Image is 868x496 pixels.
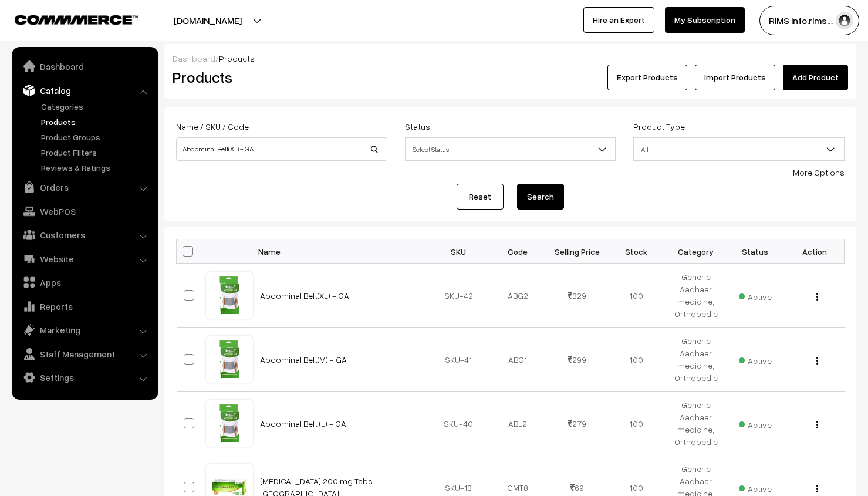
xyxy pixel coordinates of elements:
a: My Subscription [665,7,745,33]
img: user [836,12,853,29]
span: Active [739,480,772,495]
a: Product Filters [38,146,154,158]
a: Staff Management [15,343,154,365]
th: Code [488,239,548,264]
a: Website [15,248,154,269]
td: SKU-41 [429,328,488,392]
a: Abdominal Belt(M) - GA [260,355,347,365]
td: Generic Aadhaar medicine, Orthopedic [666,392,725,455]
a: Catalog [15,80,154,101]
div: / [173,52,848,65]
td: Generic Aadhaar medicine, Orthopedic [666,264,725,328]
span: Active [739,416,772,431]
span: Select Status [406,139,616,160]
a: More Options [793,167,845,177]
a: WebPOS [15,201,154,222]
a: Product Groups [38,131,154,143]
a: Reports [15,296,154,317]
td: ABL2 [488,392,548,455]
td: 100 [607,264,666,328]
button: Export Products [607,65,687,90]
span: All [634,139,844,160]
h2: Products [173,68,386,86]
input: Name / SKU / Code [176,137,387,161]
button: Search [517,184,564,210]
span: Select Status [405,137,616,161]
td: ABG1 [488,328,548,392]
td: 100 [607,328,666,392]
img: Menu [816,485,818,492]
td: 279 [548,392,607,455]
td: 100 [607,392,666,455]
th: Selling Price [548,239,607,264]
label: Status [405,120,430,133]
a: Dashboard [15,56,154,77]
a: Abdominal Belt (L) - GA [260,419,346,428]
td: Generic Aadhaar medicine, Orthopedic [666,328,725,392]
a: Reviews & Ratings [38,161,154,174]
a: Reset [457,184,504,210]
span: Active [739,288,772,303]
a: Products [38,116,154,128]
label: Name / SKU / Code [176,120,249,133]
button: RIMS info.rims… [759,6,859,35]
a: Customers [15,224,154,245]
span: All [633,137,845,161]
a: Apps [15,272,154,293]
label: Product Type [633,120,685,133]
a: Marketing [15,319,154,340]
th: Name [253,239,429,264]
th: Action [785,239,844,264]
button: [DOMAIN_NAME] [133,6,283,35]
a: Dashboard [173,53,215,63]
a: Settings [15,367,154,388]
span: Active [739,352,772,367]
img: Menu [816,421,818,428]
th: Status [725,239,785,264]
td: 329 [548,264,607,328]
a: Import Products [695,65,775,90]
a: COMMMERCE [15,12,117,26]
td: ABG2 [488,264,548,328]
th: Stock [607,239,666,264]
th: SKU [429,239,488,264]
td: SKU-42 [429,264,488,328]
span: Products [219,53,255,63]
img: Menu [816,357,818,365]
th: Category [666,239,725,264]
td: 299 [548,328,607,392]
img: COMMMERCE [15,15,138,24]
td: SKU-40 [429,392,488,455]
a: Categories [38,100,154,113]
img: Menu [816,293,818,301]
a: Add Product [783,65,848,90]
a: Orders [15,177,154,198]
a: Hire an Expert [583,7,654,33]
a: Abdominal Belt(XL) - GA [260,291,349,301]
